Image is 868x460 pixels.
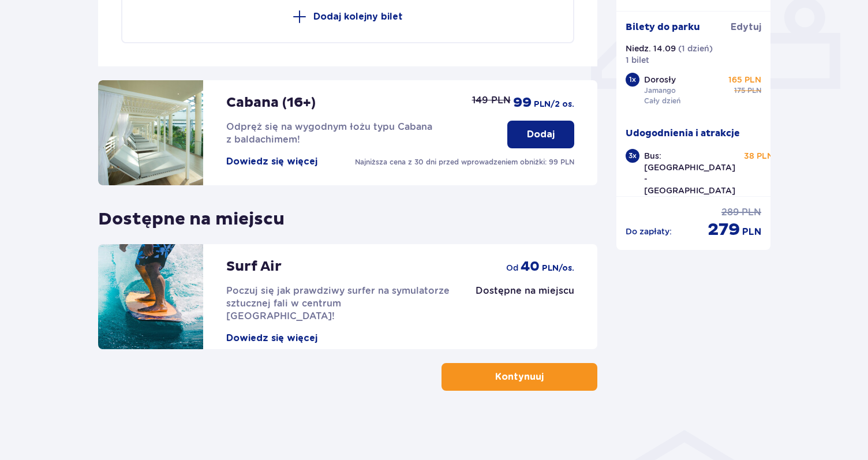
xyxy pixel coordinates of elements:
[507,121,574,148] button: Dodaj
[644,85,676,96] p: Jamango
[742,226,761,238] p: PLN
[626,54,649,66] p: 1 bilet
[626,226,672,237] p: Do zapłaty :
[644,74,676,85] p: Dorosły
[721,206,739,219] p: 289
[731,21,761,33] a: Edytuj
[226,155,317,168] button: Dowiedz się więcej
[355,157,574,167] p: Najniższa cena z 30 dni przed wprowadzeniem obniżki: 99 PLN
[626,21,700,33] p: Bilety do parku
[708,219,740,241] p: 279
[626,43,676,54] p: Niedz. 14.09
[742,206,761,219] p: PLN
[734,85,745,96] p: 175
[521,258,540,275] p: 40
[226,258,282,275] p: Surf Air
[644,150,735,219] p: Bus: [GEOGRAPHIC_DATA] - [GEOGRAPHIC_DATA] - [GEOGRAPHIC_DATA]
[98,244,203,349] img: attraction
[313,10,403,23] p: Dodaj kolejny bilet
[472,94,511,107] p: 149 PLN
[226,285,450,321] span: Poczuj się jak prawdziwy surfer na symulatorze sztucznej fali w centrum [GEOGRAPHIC_DATA]!
[226,332,317,345] button: Dowiedz się więcej
[534,99,574,110] p: PLN /2 os.
[626,127,740,140] p: Udogodnienia i atrakcje
[728,74,761,85] p: 165 PLN
[226,121,432,145] span: Odpręż się na wygodnym łożu typu Cabana z baldachimem!
[226,94,316,111] p: Cabana (16+)
[506,262,518,274] p: od
[542,263,574,274] p: PLN /os.
[626,73,639,87] div: 1 x
[626,149,639,163] div: 3 x
[644,96,680,106] p: Cały dzień
[747,85,761,96] p: PLN
[495,371,544,383] p: Kontynuuj
[98,199,285,230] p: Dostępne na miejscu
[744,150,773,162] p: 38 PLN
[527,128,555,141] p: Dodaj
[442,363,597,391] button: Kontynuuj
[98,80,203,185] img: attraction
[513,94,532,111] p: 99
[476,285,574,297] p: Dostępne na miejscu
[678,43,713,54] p: ( 1 dzień )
